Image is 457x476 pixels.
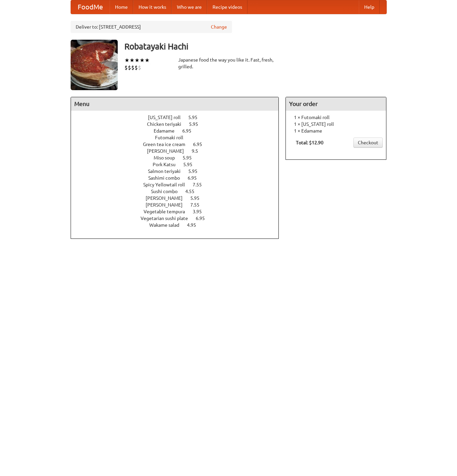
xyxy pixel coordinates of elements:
[138,64,141,71] li: $
[359,0,380,14] a: Help
[188,169,204,174] span: 5.95
[124,40,387,53] h3: Robatayaki Hachi
[135,64,138,71] li: $
[147,121,188,127] span: Chicken teriyaki
[144,209,214,214] a: Vegetable tempura 3.95
[151,189,207,194] a: Sushi combo 4.55
[141,216,195,221] span: Vegetarian sushi plate
[143,182,214,187] a: Spicy Yellowtail roll 7.55
[155,135,202,140] a: Futomaki roll
[110,0,133,14] a: Home
[148,115,187,120] span: [US_STATE] roll
[140,57,145,64] li: ★
[71,0,110,14] a: FoodMe
[211,24,227,30] a: Change
[353,138,383,148] a: Checkout
[153,162,205,167] a: Pork Katsu 5.95
[146,195,189,201] span: [PERSON_NAME]
[182,128,198,134] span: 6.95
[133,0,172,14] a: How it works
[193,182,208,187] span: 7.55
[71,97,279,111] h4: Menu
[189,121,205,127] span: 5.95
[143,142,215,147] a: Green tea ice cream 6.95
[289,127,383,134] li: 1 × Edamame
[149,222,186,228] span: Wakame salad
[154,128,204,134] a: Edamame 6.95
[145,57,150,64] li: ★
[187,222,203,228] span: 4.95
[172,0,207,14] a: Who we are
[143,182,192,187] span: Spicy Yellowtail roll
[124,64,128,71] li: $
[146,202,212,208] a: [PERSON_NAME] 7.55
[178,57,279,70] div: Japanese food the way you like it. Fast, fresh, grilled.
[190,202,206,208] span: 7.55
[188,175,203,181] span: 6.95
[129,57,135,64] li: ★
[147,121,211,127] a: Chicken teriyaki 5.95
[148,169,210,174] a: Salmon teriyaki 5.95
[153,162,182,167] span: Pork Katsu
[128,64,131,71] li: $
[148,169,187,174] span: Salmon teriyaki
[193,209,208,214] span: 3.95
[71,21,232,33] div: Deliver to: [STREET_ADDRESS]
[141,216,217,221] a: Vegetarian sushi plate 6.95
[135,57,140,64] li: ★
[207,0,247,14] a: Recipe videos
[71,40,118,90] img: angular.jpg
[124,57,129,64] li: ★
[149,222,208,228] a: Wakame salad 4.95
[147,148,211,154] a: [PERSON_NAME] 9.5
[154,155,204,160] a: Miso soup 5.95
[289,114,383,121] li: 1 × Futomaki roll
[196,216,212,221] span: 6.95
[296,140,323,145] b: Total: $12.90
[185,189,201,194] span: 4.55
[193,142,209,147] span: 6.95
[286,97,386,111] h4: Your order
[151,189,184,194] span: Sushi combo
[190,195,206,201] span: 5.95
[183,155,198,160] span: 5.95
[144,209,192,214] span: Vegetable tempura
[188,115,204,120] span: 5.95
[192,148,205,154] span: 9.5
[155,135,190,140] span: Futomaki roll
[147,148,191,154] span: [PERSON_NAME]
[148,175,209,181] a: Sashimi combo 6.95
[154,128,181,134] span: Edamame
[148,175,187,181] span: Sashimi combo
[131,64,135,71] li: $
[143,142,192,147] span: Green tea ice cream
[154,155,182,160] span: Miso soup
[146,195,212,201] a: [PERSON_NAME] 5.95
[183,162,199,167] span: 5.95
[289,121,383,127] li: 1 × [US_STATE] roll
[148,115,210,120] a: [US_STATE] roll 5.95
[146,202,189,208] span: [PERSON_NAME]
